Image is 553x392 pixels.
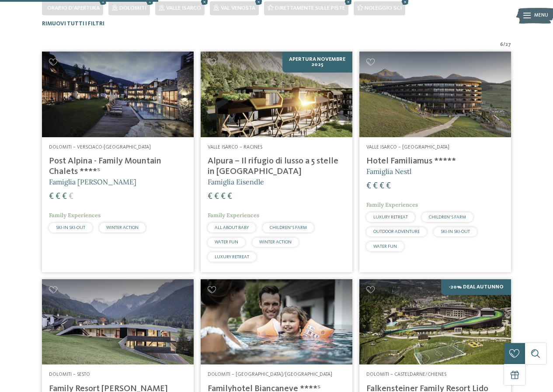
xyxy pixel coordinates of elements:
span: SKI-IN SKI-OUT [56,225,85,230]
span: WATER FUN [215,240,238,244]
span: Valle Isarco [166,5,201,11]
span: € [208,192,212,201]
img: Cercate un hotel per famiglie? Qui troverete solo i migliori! [359,52,511,137]
img: Cercate un hotel per famiglie? Qui troverete solo i migliori! [201,279,352,364]
span: € [379,182,384,191]
span: Family Experiences [49,212,101,219]
span: Valle Isarco – [GEOGRAPHIC_DATA] [366,145,449,150]
span: Famiglia Eisendle [208,177,264,186]
span: Family Experiences [366,201,418,208]
span: € [373,182,378,191]
span: € [56,192,60,201]
a: Cercate un hotel per famiglie? Qui troverete solo i migliori! Dolomiti – Versciaco-[GEOGRAPHIC_DA... [42,52,194,272]
span: € [386,182,391,191]
span: CHILDREN’S FARM [429,215,466,219]
span: € [221,192,226,201]
span: € [69,192,73,201]
span: € [62,192,67,201]
span: SKI-IN SKI-OUT [441,229,470,234]
span: Valle Isarco – Racines [208,145,262,150]
span: Famiglia Nestl [366,167,411,176]
span: ALL ABOUT BABY [215,225,249,230]
span: Direttamente sulle piste [275,5,345,11]
span: Noleggio sci [365,5,402,11]
img: Post Alpina - Family Mountain Chalets ****ˢ [42,52,194,137]
a: Cercate un hotel per famiglie? Qui troverete solo i migliori! Valle Isarco – [GEOGRAPHIC_DATA] Ho... [359,52,511,272]
span: WATER FUN [373,244,397,249]
h4: Post Alpina - Family Mountain Chalets ****ˢ [49,156,187,177]
span: Famiglia [PERSON_NAME] [49,177,136,186]
a: Cercate un hotel per famiglie? Qui troverete solo i migliori! Apertura novembre 2025 Valle Isarco... [201,52,352,272]
span: WINTER ACTION [106,225,139,230]
span: € [366,182,371,191]
span: 6 [500,42,503,49]
span: WINTER ACTION [259,240,292,244]
span: / [503,42,505,49]
span: Val Venosta [221,5,255,11]
span: Rimuovi tutti i filtri [42,21,104,27]
span: € [214,192,219,201]
img: Family Resort Rainer ****ˢ [42,279,194,364]
span: 27 [505,42,511,49]
span: Dolomiti [119,5,146,11]
span: Dolomiti – Casteldarne/Chienes [366,372,446,377]
span: Dolomiti – Sesto [49,372,90,377]
h4: Alpura – Il rifugio di lusso a 5 stelle in [GEOGRAPHIC_DATA] [208,156,345,177]
span: CHILDREN’S FARM [270,225,307,230]
span: Dolomiti – Versciaco-[GEOGRAPHIC_DATA] [49,145,151,150]
span: LUXURY RETREAT [373,215,408,219]
span: Family Experiences [208,212,259,219]
span: OUTDOOR ADVENTURE [373,229,420,234]
span: € [49,192,54,201]
span: Orario d'apertura [47,5,100,11]
img: Cercate un hotel per famiglie? Qui troverete solo i migliori! [201,52,352,137]
span: € [227,192,232,201]
span: LUXURY RETREAT [215,255,249,259]
span: Dolomiti – [GEOGRAPHIC_DATA]/[GEOGRAPHIC_DATA] [208,372,332,377]
img: Cercate un hotel per famiglie? Qui troverete solo i migliori! [359,279,511,364]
